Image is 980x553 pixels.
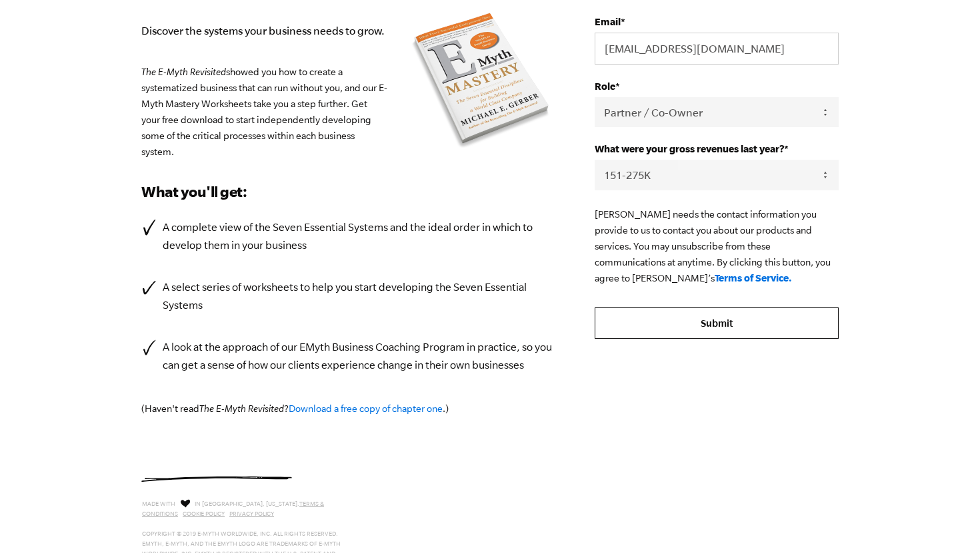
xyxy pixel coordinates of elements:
img: emyth mastery book summary [408,10,555,154]
p: [PERSON_NAME] needs the contact information you provide to us to contact you about our products a... [595,206,839,286]
a: Terms & Conditions [142,500,324,517]
p: A look at the approach of our EMyth Business Coaching Program in practice, so you can get a sense... [163,338,555,374]
span: Role [595,81,615,92]
input: Submit [595,307,839,339]
p: showed you how to create a systematized business that can run without you, and our E-Myth Mastery... [141,64,555,160]
p: A select series of worksheets to help you start developing the Seven Essential Systems [163,278,555,314]
a: Privacy Policy [229,510,274,517]
iframe: Chat Widget [913,489,980,553]
a: Cookie Policy [183,510,225,517]
img: Love [181,499,190,508]
em: The E-Myth Revisited [141,67,226,77]
p: A complete view of the Seven Essential Systems and the ideal order in which to develop them in yo... [163,218,555,254]
a: Terms of Service. [715,272,792,283]
p: Discover the systems your business needs to grow. [141,22,555,40]
span: What were your gross revenues last year? [595,143,784,154]
em: The E-Myth Revisited [199,403,284,414]
span: Email [595,16,621,27]
a: Download a free copy of chapter one [289,403,443,414]
h3: What you'll get: [141,181,555,202]
p: (Haven't read ? .) [141,401,555,417]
